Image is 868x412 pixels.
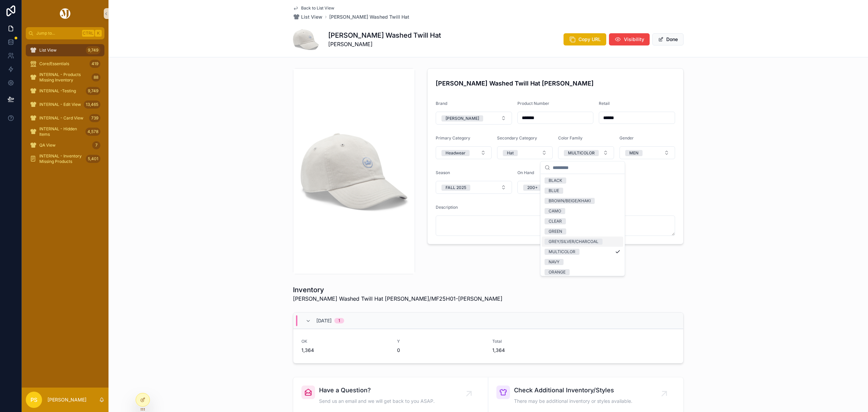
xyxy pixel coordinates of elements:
span: On Hand [517,170,534,175]
div: GREEN [549,228,562,235]
span: 1,364 [301,347,389,354]
div: BLUE [549,188,559,194]
span: K [96,31,101,36]
a: INTERNAL - Hidden Items4,578 [26,126,104,138]
div: 13,465 [84,100,100,109]
button: Select Button [436,181,512,194]
a: INTERNAL - Card View739 [26,112,104,124]
a: Core/Essentials419 [26,58,104,70]
span: Y [397,339,485,344]
img: App logo [59,8,72,19]
button: Select Button [619,146,675,159]
button: Unselect HAT [503,149,518,156]
span: Primary Category [436,135,470,141]
div: BLACK [549,177,562,184]
span: OK [301,339,389,344]
div: NAVY [549,259,559,265]
span: Ctrl [82,30,94,37]
button: Select Button [436,112,512,125]
span: Total [492,339,580,344]
button: Visibility [609,33,650,45]
a: INTERNAL - Edit View13,465 [26,98,104,111]
span: Gender [619,135,634,141]
div: Headwear [446,150,466,156]
div: MULTICOLOR [549,249,575,255]
div: 200+ [527,185,538,191]
button: Copy URL [564,33,606,45]
span: Retail [599,101,610,106]
button: Select Button [497,146,553,159]
div: CLEAR [549,218,562,224]
span: Jump to... [36,31,79,36]
span: Description [436,205,458,210]
span: Color Family [558,135,583,141]
a: [PERSON_NAME] Washed Twill Hat [329,14,409,20]
img: MF25H01-GALE.jpg [293,121,415,221]
span: INTERNAL - Inventory Missing Products [39,153,83,164]
button: Select Button [558,146,614,159]
span: PS [31,396,37,404]
span: Have a Question? [319,386,435,395]
span: Back to List View [301,5,334,11]
div: ORANGE [549,269,566,275]
a: INTERNAL -Testing9,749 [26,85,104,97]
div: BROWN/BEIGE/KHAKI [549,198,591,204]
a: List View9,749 [26,44,104,56]
span: Secondary Category [497,135,537,141]
div: 88 [92,73,100,81]
div: Suggestions [540,174,625,276]
button: Unselect FALL_2025 [441,184,470,191]
button: Select Button [517,181,573,194]
button: Jump to...CtrlK [26,27,104,39]
span: INTERNAL - Products Missing Inventory [39,72,89,83]
span: Send us an email and we will get back to you ASAP. [319,398,435,405]
a: List View [293,14,322,20]
span: Product Number [517,101,549,106]
div: FALL 2025 [446,185,466,191]
h4: [PERSON_NAME] Washed Twill Hat [PERSON_NAME] [436,79,675,88]
span: Brand [436,101,447,106]
span: INTERNAL - Card View [39,115,83,121]
div: CAMO [549,208,561,214]
span: Check Additional Inventory/Styles [514,386,632,395]
a: OK1,364Y0Total1,364 [293,329,683,363]
div: 5,401 [86,155,100,163]
span: INTERNAL - Hidden Items [39,126,83,137]
a: Back to List View [293,5,334,11]
h1: Inventory [293,285,502,295]
div: MULTICOLOR [568,150,595,156]
div: [PERSON_NAME] [446,115,479,121]
span: INTERNAL -Testing [39,88,76,94]
div: 7 [92,141,100,149]
span: There may be additional inventory or styles available. [514,398,632,405]
a: INTERNAL - Inventory Missing Products5,401 [26,153,104,165]
span: Core/Essentials [39,61,69,67]
div: 9,749 [86,87,100,95]
div: MEN [629,150,638,156]
div: 4,578 [85,128,100,136]
button: Unselect I_200 [523,184,542,191]
span: 1,364 [492,347,580,354]
p: [PERSON_NAME] [47,396,86,403]
button: Select Button [436,146,492,159]
span: Copy URL [578,36,601,43]
span: 0 [397,347,485,354]
div: 419 [90,60,100,68]
span: [DATE] [316,317,332,324]
span: [PERSON_NAME] Washed Twill Hat [PERSON_NAME]/MF25H01-[PERSON_NAME] [293,295,502,303]
span: Season [436,170,450,175]
button: Unselect HEADWEAR [441,149,470,156]
div: 9,749 [86,46,100,54]
div: Hat [507,150,514,156]
span: INTERNAL - Edit View [39,102,81,107]
button: Unselect MULTICOLOR [564,149,599,156]
div: 1 [338,318,340,323]
button: Done [652,33,684,45]
span: [PERSON_NAME] [328,40,441,48]
div: scrollable content [22,39,108,174]
span: Visibility [624,36,644,43]
span: List View [301,14,322,20]
span: List View [39,48,57,53]
div: GREY/SILVER/CHARCOAL [549,239,598,245]
a: INTERNAL - Products Missing Inventory88 [26,71,104,83]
